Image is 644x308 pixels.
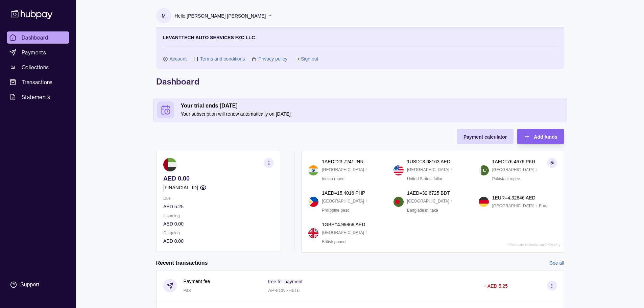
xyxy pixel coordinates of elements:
[156,259,208,267] h2: Recent transactions
[22,78,53,86] span: Transactions
[163,184,198,191] p: [FINANCIAL_ID]
[322,175,344,183] p: Indian rupee
[301,55,318,63] a: Sign out
[366,229,367,236] p: /
[163,212,274,219] p: Incoming
[407,197,449,205] p: [GEOGRAPHIC_DATA]
[163,237,274,245] p: AED 0.00
[7,46,69,58] a: Payments
[463,134,507,140] span: Payment calculator
[507,243,560,247] p: * Rates are indicative and may vary
[156,76,564,87] h1: Dashboard
[322,189,365,197] p: 1 AED = 15.4016 PHP
[492,166,534,173] p: [GEOGRAPHIC_DATA]
[479,165,489,175] img: pk
[366,197,367,205] p: /
[22,93,50,101] span: Statements
[451,197,452,205] p: /
[393,165,404,175] img: us
[322,166,364,173] p: [GEOGRAPHIC_DATA]
[163,203,274,210] p: AED 5.25
[184,288,192,293] span: Paid
[536,202,537,210] p: /
[322,207,349,214] p: Philippine peso
[163,195,274,202] p: Due
[407,189,450,197] p: 1 AED = 32.6725 BDT
[393,197,404,207] img: bd
[366,166,367,173] p: /
[258,55,287,63] a: Privacy policy
[539,202,547,210] p: Euro
[170,55,187,63] a: Account
[162,12,166,20] p: M
[536,166,537,173] p: /
[7,31,69,44] a: Dashboard
[322,238,345,245] p: British pound
[492,194,535,202] p: 1 EUR = 4.32846 AED
[163,220,274,228] p: AED 0.00
[322,221,365,228] p: 1 GBP = 4.99868 AED
[492,158,535,165] p: 1 AED = 76.4676 PKR
[175,12,266,20] p: Hello, [PERSON_NAME] [PERSON_NAME]
[20,281,39,288] div: Support
[268,279,303,284] p: Fee for payment
[407,166,449,173] p: [GEOGRAPHIC_DATA]
[322,197,364,205] p: [GEOGRAPHIC_DATA]
[484,283,508,289] p: − AED 5.25
[492,202,534,210] p: [GEOGRAPHIC_DATA]
[451,166,452,173] p: /
[322,229,364,236] p: [GEOGRAPHIC_DATA]
[181,102,563,110] h2: Your trial ends [DATE]
[200,55,245,63] a: Terms and conditions
[407,158,450,165] p: 1 USD = 3.68163 AED
[22,33,48,42] span: Dashboard
[7,76,69,88] a: Transactions
[22,63,49,71] span: Collections
[163,158,177,171] img: ae
[407,175,443,183] p: United States dollar
[163,229,274,237] p: Outgoing
[550,259,564,267] a: See all
[181,110,563,118] p: Your subscription will renew automatically on [DATE]
[308,228,318,238] img: gb
[479,197,489,207] img: de
[7,91,69,103] a: Statements
[7,61,69,73] a: Collections
[22,48,46,56] span: Payments
[407,207,438,214] p: Bangladeshi taka
[184,278,210,285] p: Payment fee
[492,175,520,183] p: Pakistani rupee
[268,288,300,293] p: AP-8CNI-H616
[534,134,557,140] span: Add funds
[517,129,564,144] button: Add funds
[163,175,274,182] p: AED 0.00
[308,197,318,207] img: ph
[7,278,69,292] a: Support
[322,158,363,165] p: 1 AED = 23.7241 INR
[163,34,255,41] p: LEVANTTECH AUTO SERVICES FZC LLC
[457,129,514,144] button: Payment calculator
[308,165,318,175] img: in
